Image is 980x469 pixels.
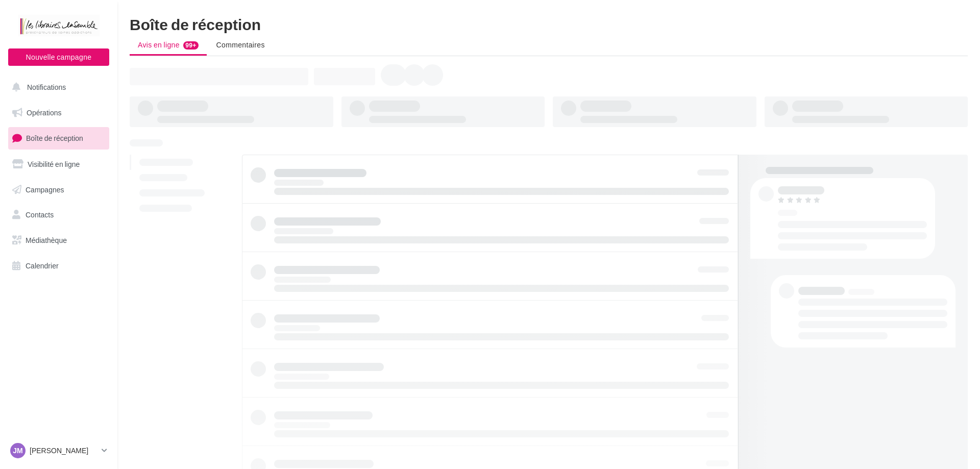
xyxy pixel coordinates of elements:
[6,204,111,226] a: Contacts
[6,179,111,201] a: Campagnes
[6,102,111,124] a: Opérations
[13,446,22,456] span: JM
[27,83,66,91] span: Notifications
[26,134,83,142] span: Boîte de réception
[28,160,80,168] span: Visibilité en ligne
[27,108,61,117] span: Opérations
[26,185,64,193] span: Campagnes
[26,261,59,270] span: Calendrier
[6,154,111,175] a: Visibilité en ligne
[8,441,109,460] a: JM [PERSON_NAME]
[26,236,67,244] span: Médiathèque
[6,255,111,277] a: Calendrier
[6,127,111,149] a: Boîte de réception
[216,40,265,49] span: Commentaires
[26,210,54,219] span: Contacts
[130,16,968,32] div: Boîte de réception
[30,446,97,456] p: [PERSON_NAME]
[8,48,109,66] button: Nouvelle campagne
[6,77,107,98] button: Notifications
[6,230,111,251] a: Médiathèque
